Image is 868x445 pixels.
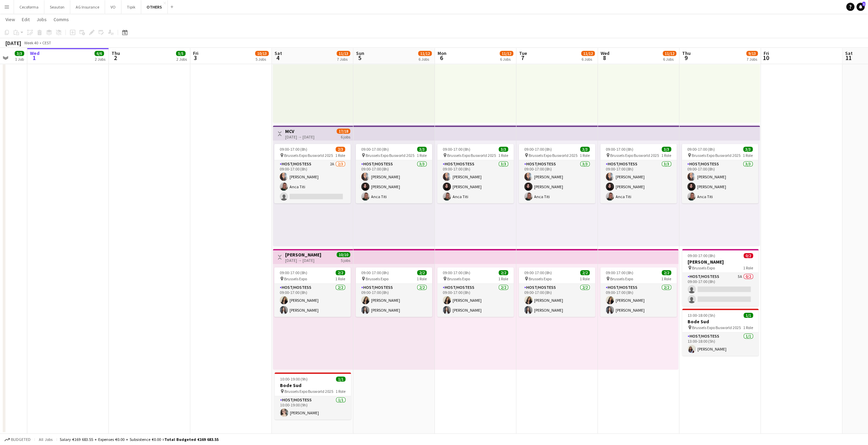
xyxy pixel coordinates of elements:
app-job-card: 09:00-17:00 (8h)3/3 Brussels Expo Busworld 20251 RoleHost/Hostess3/309:00-17:00 (8h)[PERSON_NAME]... [682,144,758,203]
span: 2/2 [336,270,345,275]
span: 1 Role [417,276,427,281]
span: Sun [356,50,364,56]
span: Brussels Expo [366,276,388,281]
h3: [PERSON_NAME] [682,259,759,265]
span: 1 Role [580,153,590,158]
span: 5/5 [176,51,186,56]
span: 7 [518,54,527,62]
div: CEST [42,40,51,45]
div: 6 jobs [341,134,350,139]
div: [DATE] → [DATE] [285,258,321,263]
button: Cecoforma [14,0,44,14]
span: 17/18 [337,129,350,134]
div: 6 Jobs [663,57,676,62]
span: Fri [764,50,769,56]
span: 09:00-17:00 (8h) [443,270,470,275]
div: 7 Jobs [337,57,350,62]
button: OTHERS [141,0,168,14]
span: Brussels Expo Busworld 2025 [447,153,496,158]
span: 09:00-17:00 (8h) [280,270,307,275]
app-card-role: Host/Hostess1/110:00-19:00 (9h)[PERSON_NAME] [275,396,351,419]
span: 1 Role [743,265,753,270]
span: 1 [29,54,40,62]
span: All jobs [38,437,54,442]
span: Brussels Expo [447,276,470,281]
app-job-card: 09:00-17:00 (8h)2/2 Brussels Expo1 RoleHost/Hostess2/209:00-17:00 (8h)[PERSON_NAME][PERSON_NAME] [437,267,514,317]
span: 11/12 [581,51,595,56]
span: Total Budgeted €169 683.55 [164,437,219,442]
span: 1 Role [417,153,427,158]
span: Brussels Expo Busworld 2025 [692,153,740,158]
span: Brussels Expo [610,276,633,281]
span: Brussels Expo Busworld 2025 [366,153,414,158]
div: 2 Jobs [176,57,187,62]
span: Brussels Expo Busworld 2025 [692,325,741,330]
span: 09:00-17:00 (8h) [524,270,552,275]
app-card-role: Host/Hostess2/209:00-17:00 (8h)[PERSON_NAME][PERSON_NAME] [274,284,351,317]
div: 5 jobs [341,257,350,263]
span: 2/2 [417,270,427,275]
app-job-card: 09:00-17:00 (8h)3/3 Brussels Expo Busworld 20251 RoleHost/Hostess3/309:00-17:00 (8h)[PERSON_NAME]... [356,144,432,203]
span: Thu [682,50,691,56]
app-job-card: 09:00-17:00 (8h)2/2 Brussels Expo1 RoleHost/Hostess2/209:00-17:00 (8h)[PERSON_NAME][PERSON_NAME] [600,267,677,317]
span: Wed [30,50,40,56]
span: 2/2 [499,270,508,275]
app-job-card: 09:00-17:00 (8h)3/3 Brussels Expo Busworld 20251 RoleHost/Hostess3/309:00-17:00 (8h)[PERSON_NAME]... [437,144,514,203]
span: 13:00-18:00 (5h) [688,313,715,318]
span: 11/12 [500,51,513,56]
span: 3/3 [15,51,24,56]
button: Budgeted [3,436,32,443]
span: Week 40 [23,40,40,45]
app-card-role: Host/Hostess3/309:00-17:00 (8h)[PERSON_NAME][PERSON_NAME]Anca Titi [682,160,758,203]
span: Sat [275,50,282,56]
span: 09:00-17:00 (8h) [687,147,715,152]
span: 3 [192,54,198,62]
span: 1 Role [743,153,753,158]
span: View [5,16,15,23]
span: 1 Role [335,153,345,158]
app-job-card: 09:00-17:00 (8h)3/3 Brussels Expo Busworld 20251 RoleHost/Hostess3/309:00-17:00 (8h)[PERSON_NAME]... [600,144,677,203]
app-card-role: Host/Hostess2A2/309:00-17:00 (8h)[PERSON_NAME]Anca Titi [274,160,351,203]
h3: Bode Sud [275,382,351,388]
div: 09:00-17:00 (8h)2/2 Brussels Expo1 RoleHost/Hostess2/209:00-17:00 (8h)[PERSON_NAME][PERSON_NAME] [356,267,432,317]
div: 10:00-19:00 (9h)1/1Bode Sud Brussels Expo Busworld 20251 RoleHost/Hostess1/110:00-19:00 (9h)[PERS... [275,372,351,419]
span: 6 [437,54,446,62]
div: [DATE] → [DATE] [285,134,314,139]
span: Mon [438,50,446,56]
a: Comms [51,15,72,24]
div: 1 Job [15,57,24,62]
span: Brussels Expo [529,276,551,281]
span: 1 Role [661,153,671,158]
app-card-role: Host/Hostess3/309:00-17:00 (8h)[PERSON_NAME][PERSON_NAME]Anca Titi [519,160,595,203]
span: 2/2 [662,270,671,275]
div: 09:00-17:00 (8h)2/2 Brussels Expo1 RoleHost/Hostess2/209:00-17:00 (8h)[PERSON_NAME][PERSON_NAME] [274,267,351,317]
app-card-role: Host/Hostess1/113:00-18:00 (5h)[PERSON_NAME] [682,332,759,356]
span: 10 [763,54,769,62]
a: 1 [856,3,865,11]
span: 10/13 [255,51,269,56]
app-card-role: Host/Hostess2/209:00-17:00 (8h)[PERSON_NAME][PERSON_NAME] [519,284,595,317]
span: Comms [54,16,69,23]
app-card-role: Host/Hostess3/309:00-17:00 (8h)[PERSON_NAME][PERSON_NAME]Anca Titi [356,160,432,203]
div: 09:00-17:00 (8h)3/3 Brussels Expo Busworld 20251 RoleHost/Hostess3/309:00-17:00 (8h)[PERSON_NAME]... [519,144,595,203]
div: 6 Jobs [500,57,513,62]
span: Wed [601,50,609,56]
app-job-card: 09:00-17:00 (8h)2/2 Brussels Expo1 RoleHost/Hostess2/209:00-17:00 (8h)[PERSON_NAME][PERSON_NAME] [519,267,595,317]
span: Brussels Expo Busworld 2025 [529,153,577,158]
span: 10:00-19:00 (9h) [280,376,308,382]
span: Tue [519,50,527,56]
span: 9 [681,54,691,62]
h3: Bode Sud [682,318,759,325]
div: 5 Jobs [255,57,268,62]
span: 09:00-17:00 (8h) [688,253,715,258]
span: 9/13 [746,51,758,56]
span: 3/3 [580,147,590,152]
span: Edit [22,16,30,23]
span: Sat [845,50,853,56]
app-card-role: Host/Hostess3/309:00-17:00 (8h)[PERSON_NAME][PERSON_NAME]Anca Titi [600,160,677,203]
button: Seauton [44,0,70,14]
